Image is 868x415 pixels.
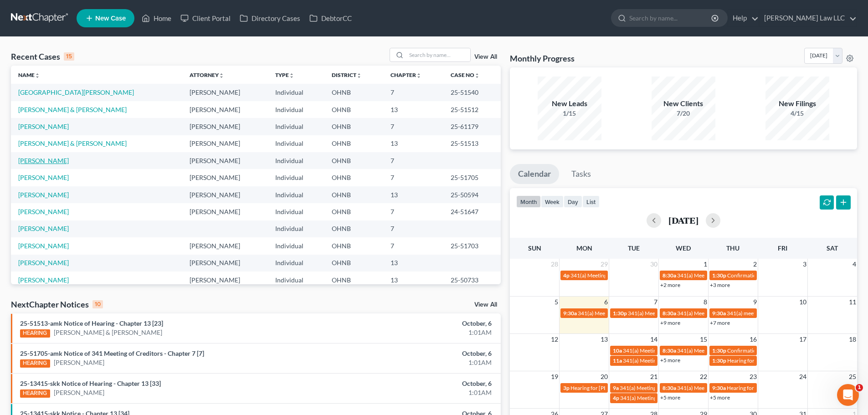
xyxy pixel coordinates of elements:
td: Individual [268,220,324,237]
button: list [582,195,600,208]
i: unfold_more [474,73,480,78]
span: 341(a) Meeting for [PERSON_NAME] [677,347,765,354]
span: Mon [576,244,592,252]
span: 30 [649,259,658,270]
span: Tue [628,244,640,252]
span: 9:30a [712,310,726,317]
td: OHNB [324,237,383,254]
span: 11a [613,357,622,364]
span: 8:30a [663,384,676,391]
span: 7 [653,297,658,307]
a: Client Portal [176,10,235,26]
a: 25-51513-amk Notice of Hearing - Chapter 13 [23] [20,319,163,327]
span: 341(a) Meeting for [PERSON_NAME] [677,384,765,391]
td: 13 [383,272,443,288]
a: Districtunfold_more [332,72,362,78]
span: Hearing for [PERSON_NAME] & [PERSON_NAME] [570,384,690,391]
td: OHNB [324,118,383,135]
span: Confirmation Hearing for [PERSON_NAME] [727,272,832,279]
span: 8 [703,297,708,307]
a: DebtorCC [305,10,356,26]
span: 15 [699,334,708,345]
span: Wed [676,244,691,252]
div: New Filings [765,98,829,109]
span: 3 [802,259,807,270]
span: 341(a) Meeting of Creditors for [PERSON_NAME] [620,384,738,391]
a: Case Nounfold_more [451,72,480,78]
a: Attorneyunfold_more [190,72,224,78]
div: HEARING [20,359,50,368]
input: Search by name... [406,48,470,61]
div: 1:01AM [340,388,492,397]
a: [PERSON_NAME] & [PERSON_NAME] [18,106,127,113]
a: [PERSON_NAME] [18,259,69,266]
span: 11 [848,297,857,307]
td: Individual [268,135,324,152]
td: 7 [383,220,443,237]
td: [PERSON_NAME] [182,186,268,203]
td: OHNB [324,101,383,118]
td: [PERSON_NAME] [182,169,268,186]
a: Typeunfold_more [275,72,294,78]
td: Individual [268,101,324,118]
span: 10a [613,347,622,354]
span: Sat [827,244,838,252]
td: 24-51647 [443,203,501,220]
td: [PERSON_NAME] [182,237,268,254]
td: [PERSON_NAME] [182,255,268,272]
td: Individual [268,84,324,101]
a: Home [137,10,176,26]
span: 341(a) Meeting of Creditors for [PERSON_NAME] [623,347,741,354]
a: [PERSON_NAME] [18,208,69,215]
td: 25-51513 [443,135,501,152]
span: 18 [848,334,857,345]
span: Hearing for [PERSON_NAME] [727,384,798,391]
a: +5 more [660,394,680,401]
a: Directory Cases [235,10,305,26]
div: 4/15 [765,109,829,118]
a: [PERSON_NAME] [18,191,69,199]
td: 7 [383,169,443,186]
iframe: Intercom live chat [837,384,859,406]
span: 25 [848,371,857,382]
span: Hearing for [PERSON_NAME] [727,357,798,364]
a: Calendar [510,164,559,184]
i: unfold_more [219,73,224,78]
a: [PERSON_NAME] [18,242,69,250]
span: New Case [95,15,126,22]
span: 2 [752,259,758,270]
td: 7 [383,152,443,169]
td: 13 [383,135,443,152]
span: 23 [749,371,758,382]
a: [GEOGRAPHIC_DATA][PERSON_NAME] [18,88,134,96]
a: [PERSON_NAME] [18,157,69,164]
td: 7 [383,203,443,220]
div: HEARING [20,389,50,398]
td: 25-61179 [443,118,501,135]
td: 13 [383,255,443,272]
td: OHNB [324,169,383,186]
td: OHNB [324,152,383,169]
a: +5 more [660,357,680,364]
td: [PERSON_NAME] [182,101,268,118]
a: [PERSON_NAME] [18,123,69,130]
td: Individual [268,186,324,203]
td: Individual [268,272,324,288]
a: [PERSON_NAME] & [PERSON_NAME] [54,328,162,337]
td: [PERSON_NAME] [182,152,268,169]
h3: Monthly Progress [510,53,575,64]
a: View All [474,54,497,60]
i: unfold_more [289,73,294,78]
input: Search by name... [629,10,713,26]
td: OHNB [324,203,383,220]
td: 13 [383,186,443,203]
div: New Leads [538,98,601,109]
div: HEARING [20,329,50,338]
td: 25-51705 [443,169,501,186]
td: 7 [383,237,443,254]
div: 1/15 [538,109,601,118]
td: 7 [383,118,443,135]
span: 16 [749,334,758,345]
div: 1:01AM [340,358,492,367]
a: Nameunfold_more [18,72,40,78]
